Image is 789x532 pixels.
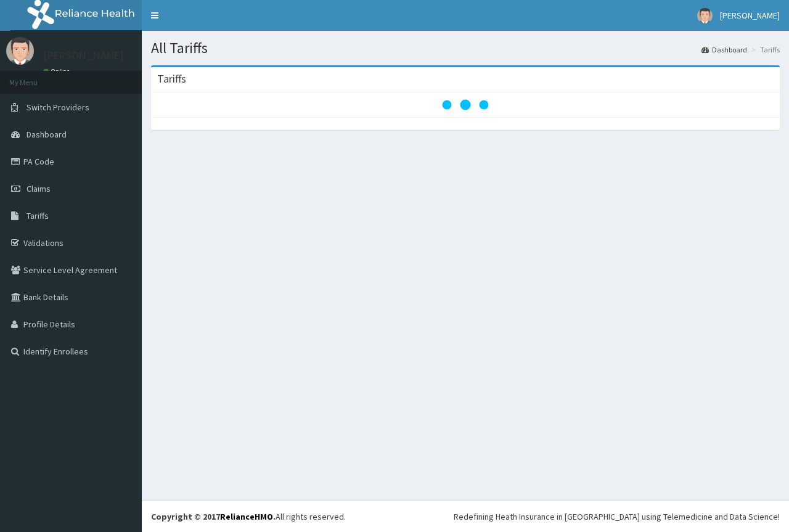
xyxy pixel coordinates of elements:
span: Claims [27,183,51,194]
div: Redefining Heath Insurance in [GEOGRAPHIC_DATA] using Telemedicine and Data Science! [454,510,780,523]
h1: All Tariffs [151,40,780,56]
li: Tariffs [748,44,780,55]
a: RelianceHMO [220,511,273,522]
span: Tariffs [27,210,49,221]
svg: audio-loading [441,80,490,129]
p: [PERSON_NAME] [43,50,124,61]
a: Dashboard [701,44,747,55]
a: Online [43,67,73,76]
img: User Image [697,8,713,23]
img: User Image [6,37,34,65]
span: Dashboard [27,129,67,140]
footer: All rights reserved. [142,501,789,532]
strong: Copyright © 2017 . [151,511,276,522]
span: [PERSON_NAME] [720,10,780,21]
h3: Tariffs [157,73,186,84]
span: Switch Providers [27,102,89,113]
